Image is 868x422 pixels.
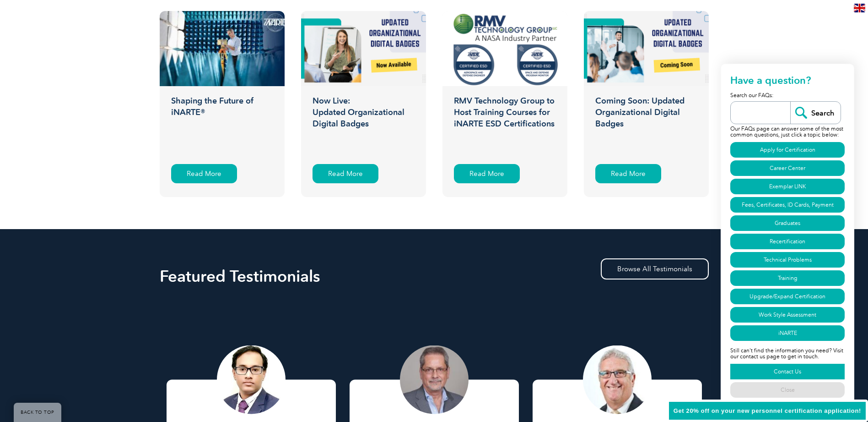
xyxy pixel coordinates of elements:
h3: Coming Soon: Updated Organizational Digital Badges [584,95,709,155]
a: Fees, Certificates, ID Cards, Payment [730,197,845,213]
p: Still can't find the information you need? Visit our contact us page to get in touch. [730,342,845,362]
a: Contact Us [730,364,845,379]
a: BACK TO TOP [14,403,61,422]
a: Work Style Assessment [730,307,845,323]
a: Browse All Testimonials [601,258,709,280]
a: Exemplar LINK [730,179,845,194]
a: Coming Soon: Updated Organizational Digital Badges Read More [584,11,709,197]
p: Our FAQs page can answer some of the most common questions, just click a topic below: [730,124,845,141]
a: Now Live:Updated Organizational Digital Badges Read More [301,11,426,197]
a: Apply for Certification [730,142,845,158]
a: Graduates [730,215,845,231]
a: Upgrade/Expand Certification [730,289,845,304]
p: Search our FAQs: [730,91,845,101]
a: Shaping the Future of iNARTE® Read More [160,11,285,197]
h3: RMV Technology Group to Host Training Courses for iNARTE ESD Certifications [442,95,567,155]
div: Read More [595,164,661,183]
a: Close [730,382,845,398]
a: Recertification [730,234,845,249]
span: Get 20% off on your new personnel certification application! [674,407,861,414]
h2: Have a question? [730,73,845,91]
a: Technical Problems [730,252,845,268]
a: Career Center [730,160,845,176]
div: Read More [313,164,378,183]
a: iNARTE [730,325,845,341]
a: RMV Technology Group to Host Training Courses for iNARTE ESD Certifications Read More [442,11,567,197]
div: Read More [454,164,520,183]
img: en [854,4,865,12]
h3: Shaping the Future of iNARTE® [160,95,285,155]
input: Search [790,102,841,124]
a: Training [730,270,845,286]
h2: Featured Testimonials [160,269,709,284]
div: Read More [171,164,237,183]
h3: Now Live: Updated Organizational Digital Badges [301,95,426,155]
